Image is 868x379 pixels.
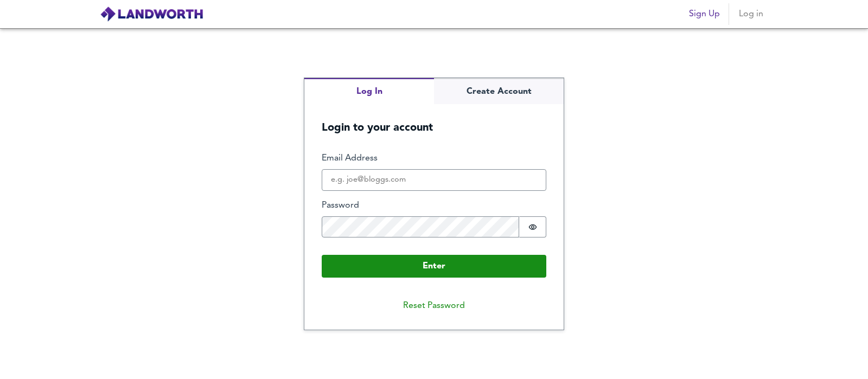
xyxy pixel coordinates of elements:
[304,78,434,105] button: Log In
[304,104,564,135] h5: Login to your account
[738,7,764,22] span: Log in
[394,295,474,317] button: Reset Password
[685,3,724,25] button: Sign Up
[689,7,720,22] span: Sign Up
[322,169,546,191] input: e.g. joe@bloggs.com
[322,255,546,278] button: Enter
[434,78,564,105] button: Create Account
[733,3,768,25] button: Log in
[322,200,546,212] label: Password
[100,6,203,22] img: logo
[519,216,546,238] button: Show password
[322,152,546,165] label: Email Address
